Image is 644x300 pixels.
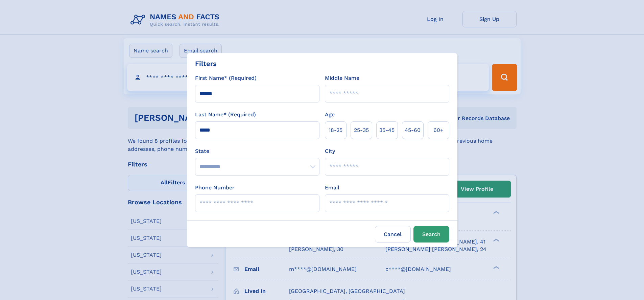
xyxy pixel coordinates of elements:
[375,226,411,243] label: Cancel
[329,126,342,134] span: 18‑25
[195,74,257,82] label: First Name* (Required)
[325,74,359,82] label: Middle Name
[195,184,235,192] label: Phone Number
[325,111,335,119] label: Age
[405,126,421,134] span: 45‑60
[413,226,449,243] button: Search
[433,126,444,134] span: 60+
[379,126,395,134] span: 35‑45
[195,111,256,119] label: Last Name* (Required)
[354,126,369,134] span: 25‑35
[195,147,319,155] label: State
[195,59,217,69] div: Filters
[325,184,339,192] label: Email
[325,147,335,155] label: City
